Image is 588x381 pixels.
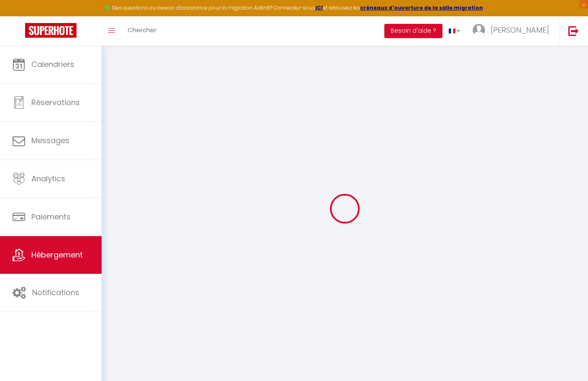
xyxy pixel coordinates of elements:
a: créneaux d'ouverture de la salle migration [360,4,483,11]
span: [PERSON_NAME] [491,25,549,35]
img: logout [568,26,579,36]
span: Calendriers [31,59,74,70]
button: Besoin d'aide ? [384,24,442,38]
img: Super Booking [25,23,77,38]
span: Hébergement [31,250,83,260]
span: Paiements [31,211,71,222]
span: Analytics [31,173,65,184]
span: Notifications [32,287,79,298]
button: Ouvrir le widget de chat LiveChat [7,3,32,28]
a: ... [PERSON_NAME] [466,16,560,46]
a: ICI [315,4,323,11]
a: Chercher [121,16,163,46]
span: Chercher [128,26,156,34]
span: Réservations [31,97,80,108]
span: Messages [31,135,69,146]
img: ... [473,24,485,36]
